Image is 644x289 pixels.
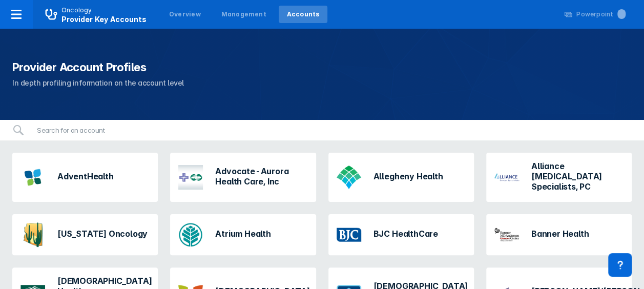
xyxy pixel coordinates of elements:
div: Management [221,10,266,19]
a: [US_STATE] Oncology [12,214,158,255]
h3: Advocate-Aurora Health Care, Inc [215,166,307,187]
img: banner-md-anderson.png [494,222,519,247]
h3: Banner Health [531,229,589,239]
img: alliance-cancer-specialists.png [494,165,519,190]
h3: Allegheny Health [373,171,443,181]
h3: [US_STATE] Oncology [57,229,148,239]
a: Alliance [MEDICAL_DATA] Specialists, PC [486,153,632,202]
h3: Atrium Health [215,229,271,239]
a: AdventHealth [12,153,158,202]
div: Powerpoint [576,10,626,19]
div: Overview [169,10,201,19]
h1: Provider Account Profiles [12,59,632,75]
img: adventhealth.png [20,165,45,190]
h3: BJC HealthCare [373,229,438,239]
div: Contact Support [608,253,632,277]
h3: Alliance [MEDICAL_DATA] Specialists, PC [531,161,624,192]
p: Oncology [61,6,92,15]
img: bjc-healthcare.png [337,222,361,247]
span: Provider Key Accounts [61,15,147,24]
a: Management [213,6,275,23]
img: advocate-aurora.png [178,165,203,190]
p: In depth profiling information on the account level [12,77,632,89]
a: Overview [161,6,209,23]
a: Allegheny Health [328,153,474,202]
a: Advocate-Aurora Health Care, Inc [170,153,316,202]
input: Search for an account [31,120,181,140]
img: atrium-health.png [178,222,203,247]
a: Banner Health [486,214,632,255]
img: az-oncology-associates.png [20,222,45,247]
a: Accounts [279,6,328,23]
a: Atrium Health [170,214,316,255]
a: BJC HealthCare [328,214,474,255]
h3: AdventHealth [57,171,114,181]
img: allegheny-general-hospital.png [337,165,361,190]
div: Accounts [287,10,320,19]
